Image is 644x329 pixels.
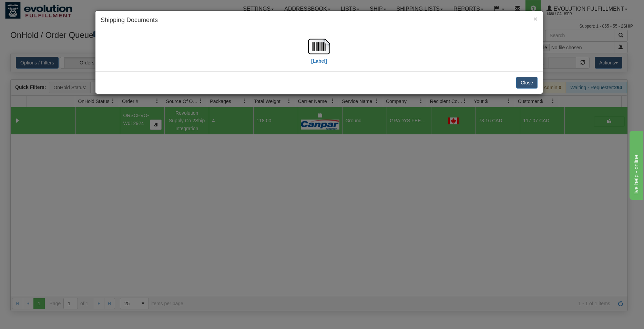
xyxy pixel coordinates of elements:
span: × [533,15,538,23]
img: barcode.jpg [308,35,330,58]
h4: Shipping Documents [101,16,538,25]
button: Close [516,77,538,89]
div: live help - online [5,4,64,12]
button: Close [533,15,538,22]
a: [Label] [308,43,330,63]
iframe: chat widget [628,129,643,199]
label: [Label] [311,58,327,64]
